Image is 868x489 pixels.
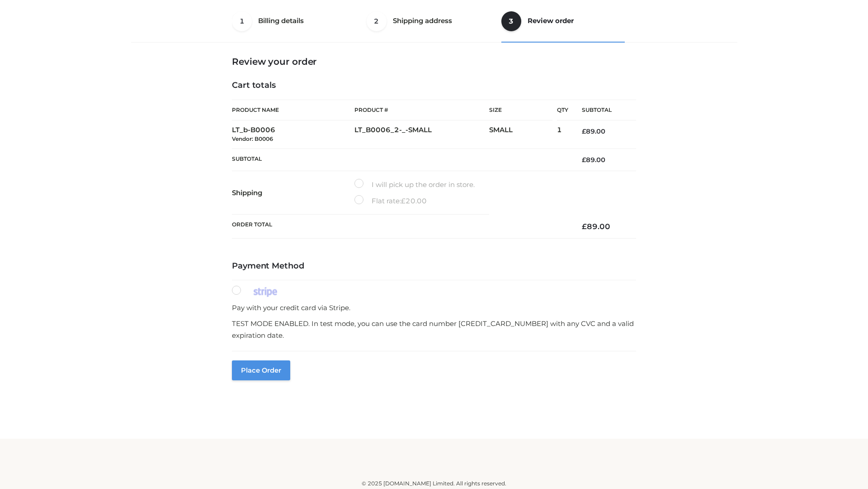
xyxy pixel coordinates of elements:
span: £ [582,222,587,231]
th: Qty [557,100,568,120]
td: LT_b-B0006 [232,120,354,149]
td: 1 [557,120,568,149]
h4: Cart totals [232,81,636,91]
h3: Review your order [232,56,636,67]
th: Product # [354,100,489,120]
th: Order Total [232,215,568,239]
bdi: 89.00 [582,156,605,164]
bdi: 20.00 [401,197,427,205]
th: Subtotal [232,149,568,171]
span: £ [582,156,586,164]
th: Shipping [232,171,354,215]
button: Place order [232,360,290,380]
p: TEST MODE ENABLED. In test mode, you can use the card number [CREDIT_CARD_NUMBER] with any CVC an... [232,318,636,341]
th: Subtotal [568,100,636,120]
div: © 2025 [DOMAIN_NAME] Limited. All rights reserved. [134,479,734,488]
small: Vendor: B0006 [232,135,273,142]
th: Product Name [232,100,354,120]
bdi: 89.00 [582,222,610,231]
label: Flat rate: [354,195,427,207]
p: Pay with your credit card via Stripe. [232,302,636,314]
span: £ [582,127,586,135]
h4: Payment Method [232,261,636,271]
label: I will pick up the order in store. [354,179,475,191]
td: LT_B0006_2-_-SMALL [354,120,489,149]
span: £ [401,197,406,205]
bdi: 89.00 [582,127,605,135]
td: SMALL [489,120,557,149]
th: Size [489,100,552,120]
